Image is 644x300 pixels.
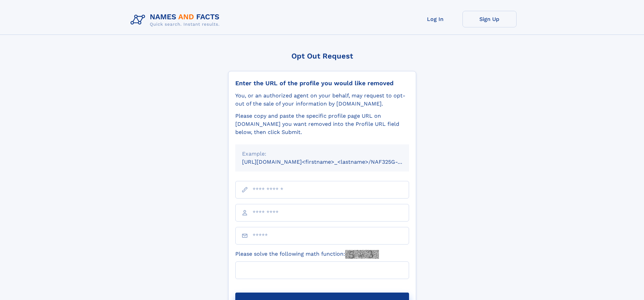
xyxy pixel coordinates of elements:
[242,150,402,158] div: Example:
[462,11,517,27] a: Sign Up
[235,250,379,259] label: Please solve the following math function:
[228,52,416,60] div: Opt Out Request
[408,11,462,27] a: Log In
[128,11,225,29] img: Logo Names and Facts
[235,92,409,108] div: You, or an authorized agent on your behalf, may request to opt-out of the sale of your informatio...
[235,112,409,136] div: Please copy and paste the specific profile page URL on [DOMAIN_NAME] you want removed into the Pr...
[235,79,409,87] div: Enter the URL of the profile you would like removed
[242,159,422,165] small: [URL][DOMAIN_NAME]<firstname>_<lastname>/NAF325G-xxxxxxxx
